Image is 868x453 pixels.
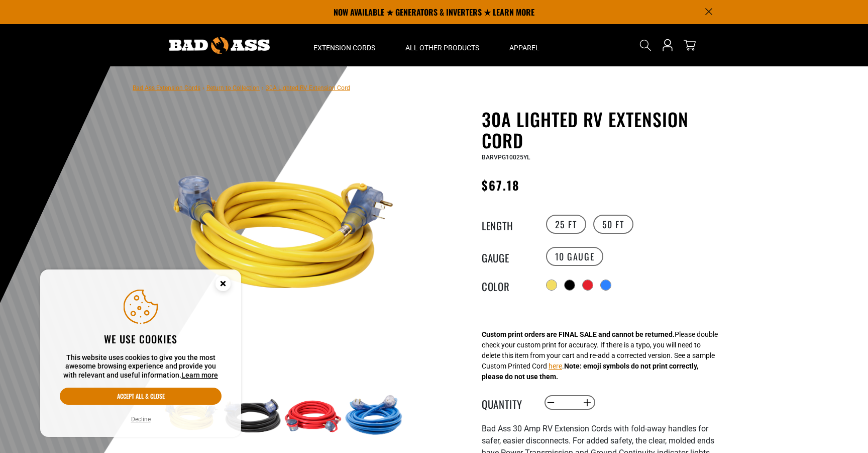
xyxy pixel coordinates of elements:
h1: 30A Lighted RV Extension Cord [482,109,728,151]
strong: Note: emoji symbols do not print correctly, please do not use them. [482,362,698,381]
label: 25 FT [546,215,586,234]
span: BARVPG10025YL [482,154,530,161]
div: Please double check your custom print for accuracy. If there is a typo, you will need to delete t... [482,329,718,382]
summary: Extension Cords [298,24,390,66]
img: red [284,387,342,445]
span: $67.18 [482,176,520,194]
summary: All Other Products [390,24,494,66]
img: black [223,387,281,445]
legend: Length [482,218,532,231]
h2: We use cookies [60,332,222,345]
label: 50 FT [593,215,633,234]
p: This website uses cookies to give you the most awesome browsing experience and provide you with r... [60,353,222,380]
a: Bad Ass Extension Cords [133,84,200,92]
aside: Cookie Consent [40,269,241,437]
a: Learn more [181,371,218,379]
img: blue [345,387,403,445]
img: Bad Ass Extension Cords [169,37,270,54]
span: › [262,84,264,92]
label: Quantity [482,396,532,409]
span: All Other Products [405,43,479,52]
span: › [202,84,204,92]
button: Accept all & close [60,388,222,405]
span: Apparel [509,43,539,52]
span: 30A Lighted RV Extension Cord [266,84,350,92]
strong: Custom print orders are FINAL SALE and cannot be returned. [482,330,675,338]
img: yellow [162,111,404,353]
button: here [549,361,562,372]
span: Extension Cords [313,43,375,52]
a: Return to Collection [206,84,260,92]
summary: Search [637,37,654,53]
legend: Gauge [482,250,532,263]
label: 10 Gauge [546,247,604,266]
nav: breadcrumbs [133,81,350,94]
summary: Apparel [494,24,555,66]
button: Decline [128,414,154,424]
legend: Color [482,279,532,292]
